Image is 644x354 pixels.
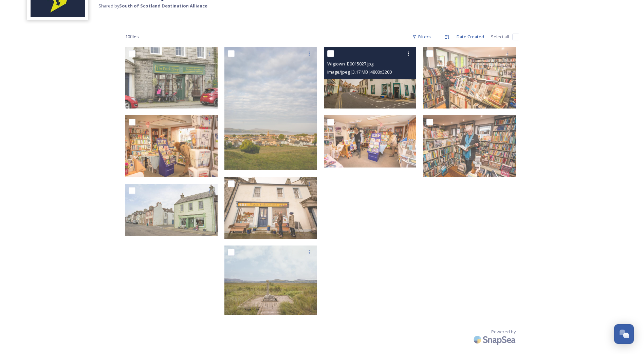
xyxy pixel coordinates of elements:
[423,47,516,109] img: eaa03d00ce919fbb4b73d24556038916050024b287ae6ec37376b3c0b2e86e88.jpg
[224,177,317,239] img: 755e3c9486670f1cb8482d11656aed51ccf4c10de073b6d8af312bb1421612db.jpg
[119,3,207,9] strong: South of Scotland Destination Alliance
[327,69,392,75] span: image/jpeg | 3.17 MB | 4800 x 3200
[409,30,434,43] div: Filters
[98,3,207,9] span: Shared by
[125,115,218,177] img: b9042ef2938a2ac5d9a603aaed31be363402b0722764bb2103de0e7a0b7d7736.jpg
[324,115,417,168] img: 259740a538f0afa87cfbbf50569d9d660aaa2f0ce60be329e9a44a26e22e8e30.jpg
[423,115,516,177] img: 4a15403dbe98ea343dbf423dadc651c297e6486ded2b890d1f5a681cef8f65af.jpg
[125,34,139,40] span: 10 file s
[472,332,519,348] img: SnapSea Logo
[614,324,634,344] button: Open Chat
[224,245,317,315] img: 012_Wigtown_B0006323.jpg
[125,184,218,236] img: 012_Wigtown_B0006277-Pano.jpg
[224,47,317,170] img: Wigtown_B0015013.jpg
[125,47,218,109] img: sose-c2c-march23-24.jpg
[491,329,516,335] span: Powered by
[327,61,373,67] span: Wigtown_B0015027.jpg
[453,30,487,43] div: Date Created
[491,34,509,40] span: Select all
